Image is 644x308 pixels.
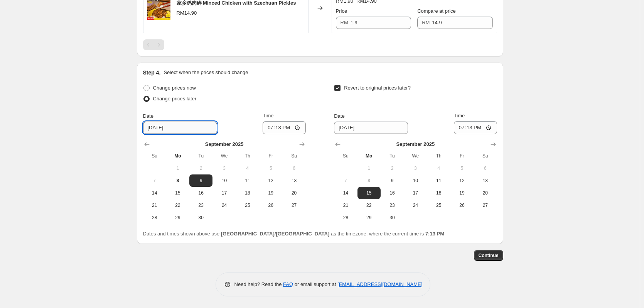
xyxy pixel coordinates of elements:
button: Monday September 22 2025 [357,199,381,212]
span: Date [143,113,153,119]
button: Monday September 15 2025 [357,187,381,199]
p: Select when the prices should change [164,69,248,76]
button: Friday September 12 2025 [259,174,282,187]
span: Compare at price [417,8,456,14]
button: Thursday September 11 2025 [427,174,450,187]
span: Tu [192,153,209,159]
button: Show previous month, August 2025 [142,139,152,150]
button: Thursday September 11 2025 [236,174,259,187]
span: 3 [407,165,424,171]
span: Tu [384,153,401,159]
span: 13 [285,178,302,184]
button: Tuesday September 2 2025 [381,162,404,174]
span: Th [239,153,256,159]
th: Friday [259,150,282,162]
span: 18 [239,190,256,196]
span: 11 [239,178,256,184]
span: RM [422,20,430,25]
span: Revert to original prices later? [344,85,411,91]
button: Wednesday September 17 2025 [212,187,236,199]
button: Today Monday September 8 2025 [166,174,189,187]
button: Thursday September 18 2025 [427,187,450,199]
span: Su [146,153,163,159]
span: 4 [239,165,256,171]
button: Wednesday September 24 2025 [404,199,427,212]
span: 27 [477,202,494,208]
span: Time [263,113,273,118]
span: 20 [477,190,494,196]
button: Wednesday September 10 2025 [404,174,427,187]
nav: Pagination [143,39,164,50]
button: Friday September 26 2025 [259,199,282,212]
button: Tuesday September 23 2025 [381,199,404,212]
span: 19 [453,190,470,196]
button: Sunday September 28 2025 [334,212,357,224]
span: 3 [216,165,233,171]
span: Price [336,8,347,14]
span: 28 [146,215,163,221]
span: 18 [430,190,447,196]
span: 12 [453,178,470,184]
span: 8 [361,178,378,184]
span: Change prices later [153,96,197,102]
span: 6 [285,165,302,171]
button: Monday September 29 2025 [166,212,189,224]
span: 21 [146,202,163,208]
span: 10 [407,178,424,184]
button: Thursday September 25 2025 [236,199,259,212]
button: Monday September 1 2025 [357,162,381,174]
button: Tuesday September 16 2025 [381,187,404,199]
a: [EMAIL_ADDRESS][DOMAIN_NAME] [337,281,422,287]
button: Wednesday September 3 2025 [212,162,236,174]
th: Tuesday [189,150,212,162]
span: 29 [169,215,186,221]
span: Change prices now [153,85,196,91]
button: Sunday September 21 2025 [143,199,166,212]
button: Monday September 22 2025 [166,199,189,212]
button: Saturday September 27 2025 [282,199,305,212]
button: Monday September 1 2025 [166,162,189,174]
th: Saturday [282,150,305,162]
button: Saturday September 20 2025 [282,187,305,199]
span: We [216,153,233,159]
b: [GEOGRAPHIC_DATA]/[GEOGRAPHIC_DATA] [221,231,329,237]
span: 19 [262,190,279,196]
span: Fr [453,153,470,159]
span: 5 [453,165,470,171]
button: Friday September 12 2025 [450,174,474,187]
span: Th [430,153,447,159]
button: Friday September 19 2025 [450,187,474,199]
span: Continue [479,252,499,259]
span: 16 [192,190,209,196]
input: 9/8/2025 [143,122,217,134]
span: 25 [239,202,256,208]
span: 15 [361,190,378,196]
span: 17 [407,190,424,196]
span: 7 [146,178,163,184]
button: Wednesday September 17 2025 [404,187,427,199]
b: 7:13 PM [425,231,444,237]
button: Sunday September 28 2025 [143,212,166,224]
span: 25 [430,202,447,208]
span: 30 [384,215,401,221]
th: Sunday [143,150,166,162]
th: Wednesday [212,150,236,162]
span: 12 [262,178,279,184]
th: Friday [450,150,474,162]
button: Tuesday September 9 2025 [189,174,212,187]
button: Sunday September 14 2025 [143,187,166,199]
span: Need help? Read the [234,281,283,287]
div: RM14.90 [177,9,197,17]
button: Friday September 5 2025 [259,162,282,174]
button: Thursday September 4 2025 [236,162,259,174]
span: 27 [285,202,302,208]
span: 5 [262,165,279,171]
span: 22 [361,202,378,208]
span: 10 [216,178,233,184]
button: Friday September 5 2025 [450,162,474,174]
span: Sa [285,153,302,159]
button: Tuesday September 30 2025 [189,212,212,224]
button: Saturday September 13 2025 [282,174,305,187]
button: Tuesday September 30 2025 [381,212,404,224]
button: Show previous month, August 2025 [332,139,343,150]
